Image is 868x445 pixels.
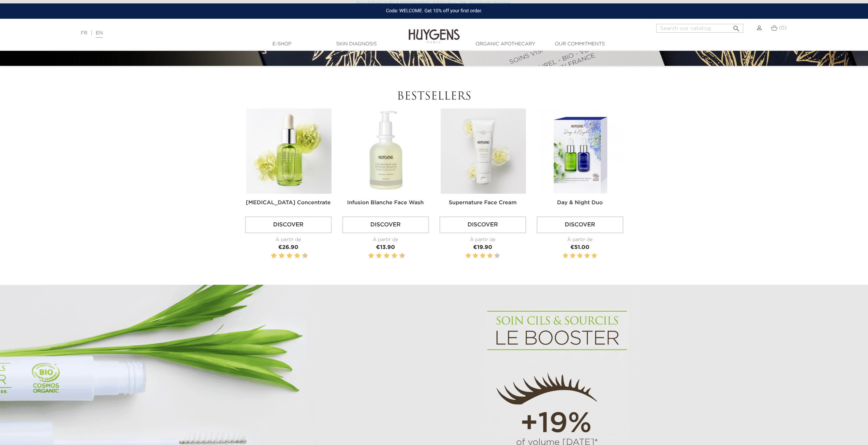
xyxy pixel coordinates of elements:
a: Infusion Blanche Face Wash [347,200,424,206]
label: 5 [494,252,500,260]
label: 8 [393,252,396,260]
a: Discover [342,216,429,233]
label: 3 [480,252,485,260]
label: 1 [269,252,270,260]
span: €13.90 [376,245,395,250]
label: 5 [591,252,597,260]
i:  [732,23,740,31]
label: 10 [400,252,404,260]
a: Skin Diagnosis [322,41,391,48]
label: 1 [466,252,471,260]
div: À partir de [245,236,332,243]
button:  [730,22,742,31]
img: Hyaluronic Acid Concentrate [246,108,332,194]
label: 1 [563,252,568,260]
label: 2 [570,252,575,260]
label: 5 [382,252,383,260]
a: [MEDICAL_DATA] Concentrate [246,200,331,206]
label: 7 [390,252,391,260]
span: (0) [779,26,786,30]
label: 6 [288,252,291,260]
a: Discover [536,216,623,233]
span: €51.00 [570,245,589,250]
div: À partir de [439,236,526,243]
div: À partir de [536,236,623,243]
label: 3 [577,252,583,260]
label: 10 [303,252,307,260]
label: 4 [377,252,381,260]
img: Huygens [409,18,460,44]
a: E-Shop [248,41,316,48]
a: Day & Night Duo [557,200,603,206]
a: EN [96,31,103,38]
span: €19.90 [473,245,492,250]
label: 9 [398,252,399,260]
img: Day & Night Duo [538,108,623,194]
label: 3 [277,252,278,260]
label: 9 [301,252,302,260]
a: FR [81,31,87,35]
div: À partir de [342,236,429,243]
label: 4 [280,252,283,260]
label: 6 [385,252,388,260]
label: 5 [285,252,286,260]
label: 4 [487,252,492,260]
h2: Bestsellers [245,90,623,103]
label: 2 [369,252,373,260]
img: cils sourcils [486,309,629,437]
label: 4 [584,252,590,260]
a: Discover [245,216,332,233]
label: 8 [295,252,299,260]
a: Supernature Face Cream [449,200,517,206]
a: Organic Apothecary [471,41,540,48]
div: | [77,29,356,37]
a: Our commitments [546,41,614,48]
label: 1 [367,252,368,260]
label: 2 [473,252,478,260]
img: Infusion Blanche Face Wash [343,108,429,194]
img: Supernature Face Cream [441,108,526,194]
span: €26.90 [278,245,298,250]
a: Discover [439,216,526,233]
label: 2 [272,252,276,260]
input: Search [656,24,743,33]
label: 3 [374,252,376,260]
label: 7 [293,252,294,260]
